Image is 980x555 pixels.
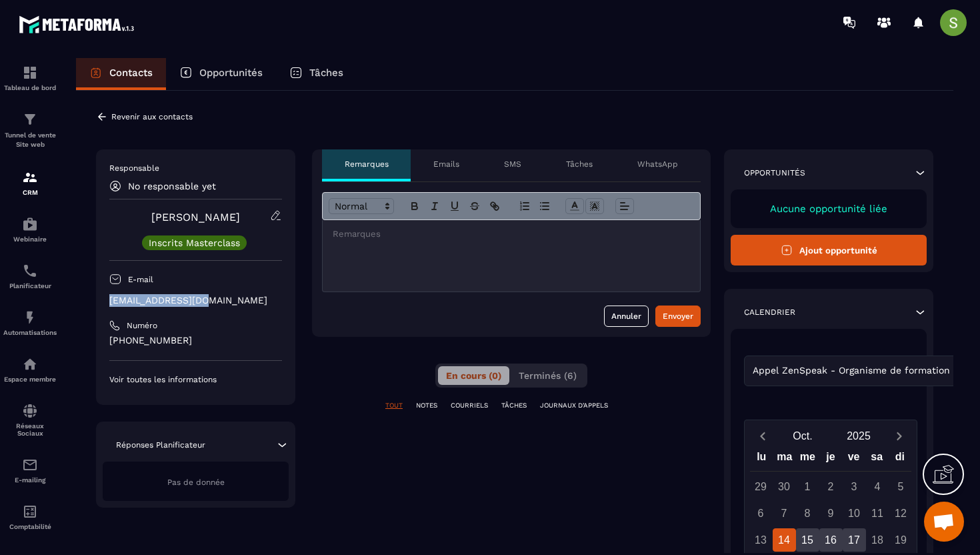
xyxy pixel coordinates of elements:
[22,504,38,520] img: accountant
[749,502,773,525] div: 6
[128,274,153,285] p: E-mail
[773,528,796,552] div: 14
[3,494,57,540] a: accountantaccountantComptabilité
[345,159,389,169] p: Remarques
[819,448,843,471] div: je
[111,112,193,121] p: Revenir aux contacts
[167,478,225,487] span: Pas de donnée
[3,300,57,346] a: automationsautomationsAutomatisations
[843,475,866,498] div: 3
[663,310,693,323] div: Envoyer
[109,294,282,307] p: [EMAIL_ADDRESS][DOMAIN_NAME]
[116,440,205,450] p: Réponses Planificateur
[151,211,240,223] a: [PERSON_NAME]
[22,403,38,419] img: social-network
[446,370,501,381] span: En cours (0)
[775,424,831,448] button: Open months overlay
[501,401,527,410] p: TÂCHES
[3,159,57,206] a: formationformationCRM
[109,163,282,173] p: Responsable
[866,528,889,552] div: 18
[22,457,38,473] img: email
[438,366,509,385] button: En cours (0)
[511,366,585,385] button: Terminés (6)
[451,401,488,410] p: COURRIELS
[22,111,38,127] img: formation
[731,235,927,265] button: Ajout opportunité
[3,346,57,393] a: automationsautomationsEspace membre
[796,502,819,525] div: 8
[22,65,38,81] img: formation
[744,307,795,318] p: Calendrier
[3,101,57,159] a: formationformationTunnel de vente Site web
[309,67,343,79] p: Tâches
[19,12,139,37] img: logo
[149,238,240,247] p: Inscrits Masterclass
[924,502,964,542] div: Ouvrir le chat
[276,58,357,90] a: Tâches
[796,528,819,552] div: 15
[637,159,678,169] p: WhatsApp
[22,356,38,372] img: automations
[749,364,953,378] span: Appel ZenSpeak - Organisme de formation
[519,370,577,381] span: Terminés (6)
[750,427,775,445] button: Previous month
[22,169,38,185] img: formation
[773,502,796,525] div: 7
[819,528,843,552] div: 16
[166,58,276,90] a: Opportunités
[744,167,805,178] p: Opportunités
[22,216,38,232] img: automations
[3,447,57,494] a: emailemailE-mailing
[842,448,865,471] div: ve
[3,84,57,91] p: Tableau de bord
[3,476,57,484] p: E-mailing
[3,329,57,336] p: Automatisations
[3,393,57,447] a: social-networksocial-networkRéseaux Sociaux
[866,502,889,525] div: 11
[128,181,216,191] p: No responsable yet
[819,502,843,525] div: 9
[385,401,403,410] p: TOUT
[773,475,796,498] div: 30
[433,159,459,169] p: Emails
[3,55,57,101] a: formationformationTableau de bord
[504,159,521,169] p: SMS
[843,528,866,552] div: 17
[889,475,913,498] div: 5
[3,523,57,530] p: Comptabilité
[109,374,282,385] p: Voir toutes les informations
[76,58,166,90] a: Contacts
[566,159,593,169] p: Tâches
[887,427,911,445] button: Next month
[831,424,887,448] button: Open years overlay
[3,131,57,149] p: Tunnel de vente Site web
[749,475,773,498] div: 29
[819,475,843,498] div: 2
[22,263,38,279] img: scheduler
[888,448,911,471] div: di
[416,401,437,410] p: NOTES
[889,502,913,525] div: 12
[865,448,889,471] div: sa
[3,422,57,437] p: Réseaux Sociaux
[796,475,819,498] div: 1
[109,334,282,347] p: [PHONE_NUMBER]
[199,67,263,79] p: Opportunités
[750,448,773,471] div: lu
[744,203,913,215] p: Aucune opportunité liée
[843,502,866,525] div: 10
[3,189,57,196] p: CRM
[889,528,913,552] div: 19
[604,306,649,327] button: Annuler
[773,448,797,471] div: ma
[109,67,153,79] p: Contacts
[953,364,963,378] input: Search for option
[3,235,57,243] p: Webinaire
[3,376,57,383] p: Espace membre
[540,401,608,410] p: JOURNAUX D'APPELS
[3,206,57,253] a: automationsautomationsWebinaire
[127,320,157,331] p: Numéro
[866,475,889,498] div: 4
[3,253,57,300] a: schedulerschedulerPlanificateur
